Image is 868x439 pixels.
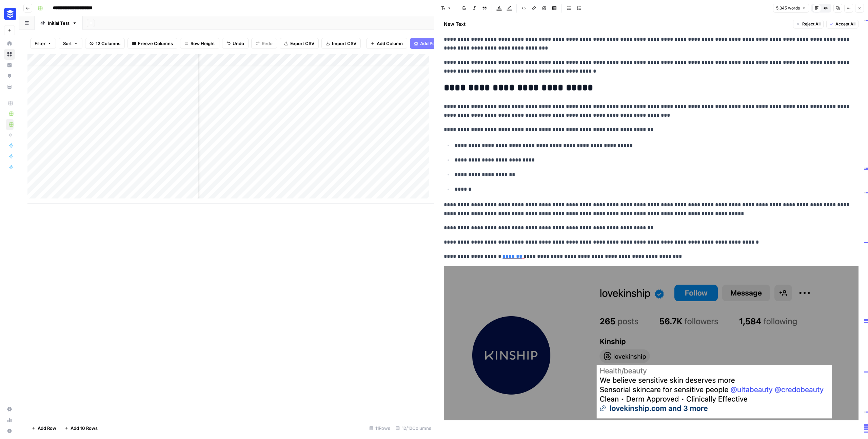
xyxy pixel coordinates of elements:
button: Workspace: Buffer [4,5,15,22]
a: Insights [4,60,15,71]
button: Sort [59,38,82,49]
a: Initial Test [35,16,83,30]
button: Add 10 Rows [60,423,102,434]
button: Row Height [180,38,219,49]
span: Accept All [835,21,855,27]
button: Import CSV [321,38,361,49]
span: Add Power Agent [420,40,457,47]
a: Your Data [4,81,15,92]
span: Freeze Columns [138,40,173,47]
span: 5,345 words [776,5,800,11]
button: Redo [251,38,277,49]
span: Row Height [191,40,215,47]
span: 12 Columns [96,40,120,47]
span: Reject All [802,21,821,27]
button: Add Column [366,38,407,49]
a: Usage [4,415,15,425]
div: Initial Test [48,20,70,26]
span: Import CSV [332,40,356,47]
a: Settings [4,404,15,415]
button: Add Power Agent [410,38,461,49]
a: Browse [4,49,15,60]
button: Export CSV [280,38,319,49]
button: Reject All [793,20,824,28]
button: Add Row [27,423,60,434]
a: Opportunities [4,71,15,81]
span: Undo [233,40,244,47]
span: Add Column [377,40,403,47]
button: Freeze Columns [127,38,177,49]
span: Add 10 Rows [71,425,98,432]
div: 11 Rows [367,423,393,434]
div: 12/12 Columns [393,423,434,434]
span: Export CSV [290,40,314,47]
button: Accept All [826,20,859,28]
span: Filter [35,40,45,47]
h2: New Text [444,21,466,27]
button: Help + Support [4,425,15,436]
a: Home [4,38,15,49]
span: Add Row [38,425,56,432]
button: Undo [222,38,249,49]
span: Redo [262,40,273,47]
button: 5,345 words [773,4,809,13]
img: Buffer Logo [4,8,16,20]
span: Sort [63,40,72,47]
button: 12 Columns [85,38,125,49]
button: Filter [30,38,56,49]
